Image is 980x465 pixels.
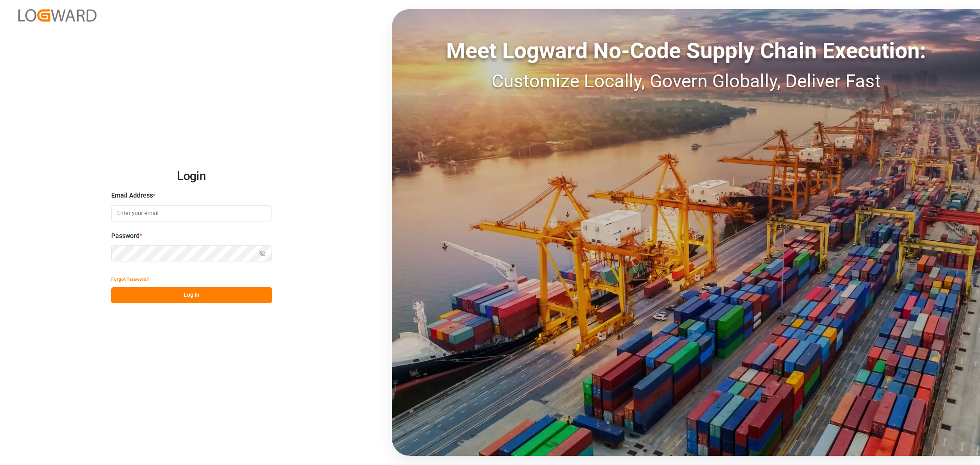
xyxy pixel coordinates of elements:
[392,68,980,95] div: Customize Locally, Govern Globally, Deliver Fast
[111,191,153,200] span: Email Address
[111,287,272,303] button: Log In
[18,9,96,22] img: Logward_new_orange.png
[111,271,149,287] button: Forgot Password?
[111,231,140,241] span: Password
[111,205,272,221] input: Enter your email
[392,34,980,68] div: Meet Logward No-Code Supply Chain Execution:
[111,162,272,191] h2: Login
